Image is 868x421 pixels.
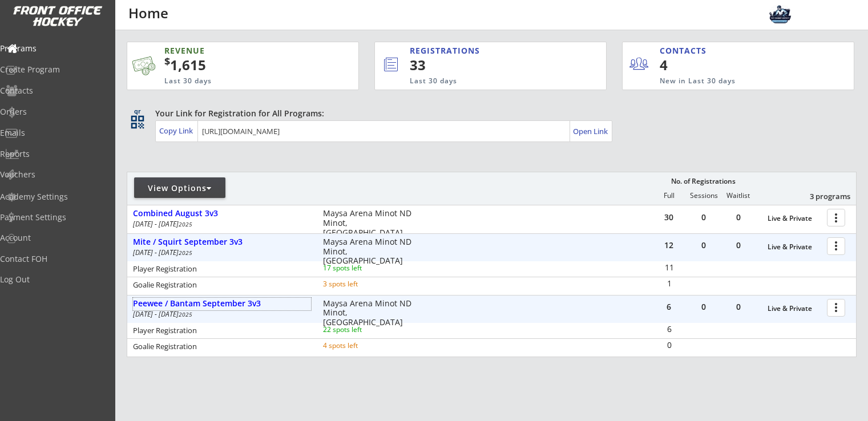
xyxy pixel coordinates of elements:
div: Full [652,192,686,200]
div: Player Registration [133,265,308,273]
div: [DATE] - [DATE] [133,221,308,228]
div: 0 [687,241,721,249]
div: REVENUE [164,45,304,56]
div: 4 [660,55,730,75]
div: Goalie Registration [133,343,308,350]
button: more_vert [827,237,845,255]
div: 3 programs [791,191,850,201]
div: 6 [652,325,686,333]
div: Last 30 days [164,76,304,86]
div: 3 spots left [323,281,397,288]
div: Peewee / Bantam September 3v3 [133,299,311,309]
div: New in Last 30 days [660,76,801,86]
div: Maysa Arena Minot ND Minot, [GEOGRAPHIC_DATA] [323,209,413,237]
em: 2025 [179,249,192,257]
div: Player Registration [133,327,308,334]
div: 22 spots left [323,326,397,333]
div: Open Link [573,127,609,136]
div: 4 spots left [323,342,397,349]
div: Sessions [687,192,721,200]
div: 1,615 [164,55,322,75]
div: Goalie Registration [133,281,308,289]
div: 0 [721,241,756,249]
div: 30 [652,213,686,221]
button: more_vert [827,209,845,226]
div: Mite / Squirt September 3v3 [133,237,311,247]
div: REGISTRATIONS [410,45,554,56]
div: 6 [652,303,686,311]
em: 2025 [179,310,192,318]
div: 0 [721,213,756,221]
div: View Options [134,183,225,194]
button: more_vert [827,299,845,317]
div: 17 spots left [323,265,397,272]
div: 0 [721,303,756,311]
button: qr_code [129,114,146,131]
div: 0 [687,303,721,311]
div: No. of Registrations [668,177,738,185]
div: Copy Link [159,126,195,136]
sup: $ [164,54,170,68]
div: Live & Private [768,214,821,222]
div: 0 [652,341,686,349]
a: Open Link [573,123,609,139]
div: [DATE] - [DATE] [133,311,308,318]
div: Maysa Arena Minot ND Minot, [GEOGRAPHIC_DATA] [323,299,413,327]
div: Maysa Arena Minot ND Minot, [GEOGRAPHIC_DATA] [323,237,413,266]
div: 0 [687,213,721,221]
div: Last 30 days [410,76,559,86]
div: 12 [652,241,686,249]
div: Waitlist [721,192,755,200]
div: Your Link for Registration for All Programs: [155,108,821,119]
div: 1 [652,280,686,288]
div: 33 [410,55,568,75]
div: qr [130,108,144,115]
div: Live & Private [768,305,821,313]
em: 2025 [179,220,192,228]
div: Combined August 3v3 [133,209,311,218]
div: CONTACTS [660,45,712,56]
div: 11 [652,264,686,272]
div: [DATE] - [DATE] [133,249,308,256]
div: Live & Private [768,243,821,251]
